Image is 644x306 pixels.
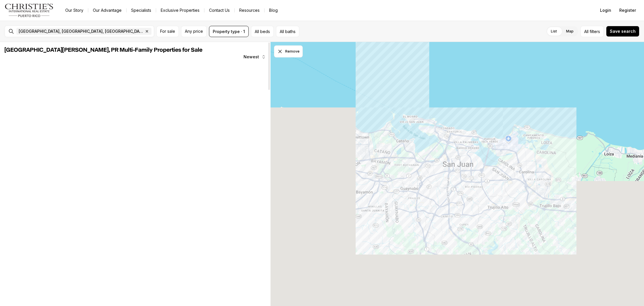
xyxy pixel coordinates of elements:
button: Dismiss drawing [274,45,303,57]
label: Map [561,26,578,36]
span: [GEOGRAPHIC_DATA], [GEOGRAPHIC_DATA], [GEOGRAPHIC_DATA] [19,29,143,34]
span: All [584,28,589,34]
span: For sale [160,29,175,34]
span: Login [600,8,611,13]
button: Allfilters [580,26,604,37]
label: List [546,26,561,36]
a: Our Advantage [88,6,126,14]
button: Any price [181,26,207,37]
a: Our Story [61,6,88,14]
button: All baths [276,26,299,37]
button: Save search [606,26,639,37]
button: Contact Us [204,6,234,14]
a: Specialists [126,6,156,14]
button: For sale [156,26,179,37]
button: Property type · 1 [209,26,249,37]
span: Save search [610,29,636,34]
span: [GEOGRAPHIC_DATA][PERSON_NAME], PR Multi-Family Properties for Sale [5,47,202,53]
button: Newest [240,51,269,63]
a: Blog [264,6,282,14]
button: All beds [251,26,274,37]
button: Login [597,5,615,16]
button: Register [616,5,639,16]
img: logo [5,3,54,17]
a: Exclusive Properties [156,6,204,14]
a: Resources [235,6,264,14]
span: Any price [185,29,203,34]
span: filters [590,28,600,34]
span: Newest [244,55,259,59]
span: Register [619,8,636,13]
